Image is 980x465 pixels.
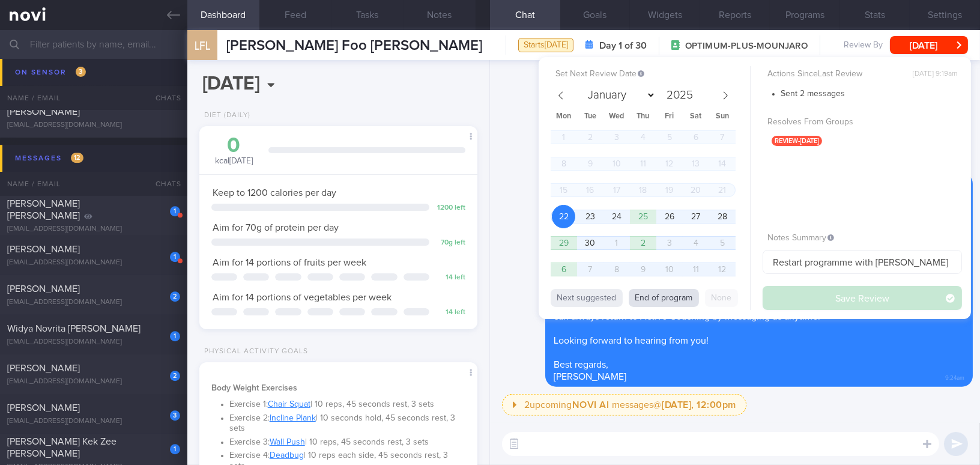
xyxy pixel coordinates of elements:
[684,205,707,228] span: September 27, 2025
[7,324,141,333] span: Widya Novrita [PERSON_NAME]
[844,40,883,51] span: Review By
[7,245,80,254] span: [PERSON_NAME]
[631,205,655,228] span: September 25, 2025
[139,172,187,196] div: Chats
[7,67,80,77] span: [PERSON_NAME]
[268,400,310,409] a: Chair Squat
[213,258,366,267] span: Aim for 14 portions of fruits per week
[229,397,465,410] li: Exercise 1: | 10 reps, 45 seconds rest, 3 sets
[662,90,695,101] input: Year
[658,258,681,281] span: October 10, 2025
[658,205,681,228] span: September 26, 2025
[170,206,180,216] div: 1
[605,205,628,228] span: September 24, 2025
[552,258,575,281] span: October 6, 2025
[229,434,465,448] li: Exercise 3: | 10 reps, 45 seconds rest, 3 sets
[554,372,626,381] span: [PERSON_NAME]
[767,69,957,80] label: Actions Since Last Review
[213,293,392,302] span: Aim for 14 portions of vegetables per week
[184,23,220,69] div: LFL
[772,136,822,146] span: review-[DATE]
[71,153,83,163] span: 12
[767,117,957,128] label: Resolves From Groups
[213,188,336,198] span: Keep to 1200 calories per day
[658,231,681,255] span: October 3, 2025
[578,231,602,255] span: September 30, 2025
[170,410,180,421] div: 3
[7,403,80,413] span: [PERSON_NAME]
[7,258,180,267] div: [EMAIL_ADDRESS][DOMAIN_NAME]
[554,336,709,345] span: Looking forward to hearing from you!
[7,338,180,347] div: [EMAIL_ADDRESS][DOMAIN_NAME]
[170,291,180,302] div: 2
[578,258,602,281] span: October 7, 2025
[552,231,575,255] span: September 29, 2025
[435,239,465,248] div: 70 g left
[518,38,573,53] div: Starts [DATE]
[502,394,746,416] button: 2upcomingNOVI AI messages@[DATE], 12:00pm
[12,150,86,166] div: Messages
[890,36,968,54] button: [DATE]
[551,289,623,307] button: Next suggested
[7,199,80,220] span: [PERSON_NAME] [PERSON_NAME]
[170,444,180,454] div: 1
[270,414,316,422] a: Incline Plank
[582,86,656,105] select: Month
[7,121,180,130] div: [EMAIL_ADDRESS][DOMAIN_NAME]
[685,40,808,52] span: OPTIMUM-PLUS-MOUNJARO
[7,377,180,386] div: [EMAIL_ADDRESS][DOMAIN_NAME]
[435,273,465,282] div: 14 left
[199,347,308,356] div: Physical Activity Goals
[605,231,628,255] span: October 1, 2025
[170,371,180,381] div: 2
[662,400,736,410] strong: [DATE], 12:00pm
[229,410,465,434] li: Exercise 2: | 10 seconds hold, 45 seconds rest, 3 sets
[599,40,647,52] strong: Day 1 of 30
[656,113,683,121] span: Fri
[781,86,962,100] li: Sent 2 messages
[630,113,656,121] span: Thu
[213,223,339,232] span: Aim for 70g of protein per day
[435,308,465,317] div: 14 left
[578,205,602,228] span: September 23, 2025
[710,258,734,281] span: October 12, 2025
[572,400,609,410] strong: NOVI AI
[552,205,575,228] span: September 22, 2025
[767,234,834,242] span: Notes Summary
[684,231,707,255] span: October 4, 2025
[631,258,655,281] span: October 9, 2025
[7,81,180,90] div: [EMAIL_ADDRESS][DOMAIN_NAME]
[7,363,80,373] span: [PERSON_NAME]
[226,38,482,53] span: [PERSON_NAME] Foo [PERSON_NAME]
[211,135,256,167] div: kcal [DATE]
[7,298,180,307] div: [EMAIL_ADDRESS][DOMAIN_NAME]
[603,113,630,121] span: Wed
[170,331,180,341] div: 1
[605,258,628,281] span: October 8, 2025
[683,113,709,121] span: Sat
[631,231,655,255] span: October 2, 2025
[270,438,305,446] a: Wall Push
[170,252,180,262] div: 1
[629,289,699,307] button: End of program
[710,205,734,228] span: September 28, 2025
[211,384,297,392] strong: Body Weight Exercises
[211,135,256,156] div: 0
[554,360,608,369] span: Best regards,
[7,225,180,234] div: [EMAIL_ADDRESS][DOMAIN_NAME]
[709,113,736,121] span: Sun
[555,69,745,80] label: Set Next Review Date
[577,113,603,121] span: Tue
[7,437,116,458] span: [PERSON_NAME] Kek Zee [PERSON_NAME]
[551,113,577,121] span: Mon
[684,258,707,281] span: October 11, 2025
[7,107,80,117] span: [PERSON_NAME]
[913,70,957,79] span: [DATE] 9:19am
[435,204,465,213] div: 1200 left
[199,111,250,120] div: Diet (Daily)
[170,74,180,85] div: 1
[270,451,304,460] a: Deadbug
[7,284,80,294] span: [PERSON_NAME]
[710,231,734,255] span: October 5, 2025
[7,417,180,426] div: [EMAIL_ADDRESS][DOMAIN_NAME]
